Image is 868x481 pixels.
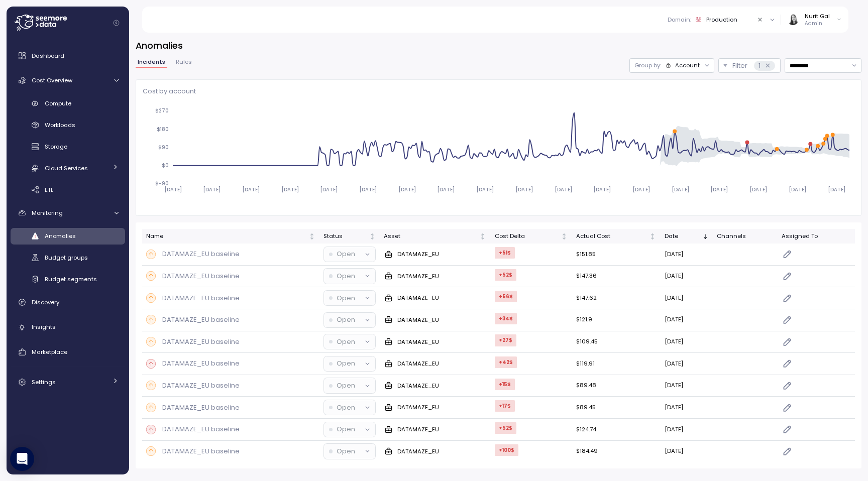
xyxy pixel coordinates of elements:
[324,400,375,415] button: Open
[319,229,380,244] th: StatusNot sorted
[281,186,298,192] tspan: [DATE]
[324,247,375,262] button: Open
[162,271,240,281] p: DATAMAZE_EU baseline
[661,229,713,244] th: DateSorted descending
[756,15,765,24] button: Clear value
[572,244,661,266] td: $151.85
[176,59,192,65] span: Rules
[632,186,650,192] tspan: [DATE]
[593,186,611,192] tspan: [DATE]
[572,419,661,441] td: $124.74
[805,12,830,20] div: Nurit Gal
[162,446,240,456] p: DATAMAZE_EU baseline
[572,397,661,419] td: $89.45
[32,348,67,356] span: Marketplace
[11,372,125,392] a: Settings
[661,441,713,462] td: [DATE]
[384,232,478,241] div: Asset
[572,353,661,375] td: $119.91
[495,269,516,281] div: +52 $
[495,422,516,434] div: +52 $
[337,271,355,281] p: Open
[324,334,375,349] button: Open
[45,99,71,107] span: Compute
[359,186,377,192] tspan: [DATE]
[162,249,240,259] p: DATAMAZE_EU baseline
[11,160,125,176] a: Cloud Services
[337,358,355,369] p: Open
[661,244,713,266] td: [DATE]
[45,186,53,194] span: ETL
[337,315,355,325] p: Open
[45,232,76,240] span: Anomalies
[32,323,56,331] span: Insights
[11,250,125,266] a: Budget groups
[337,249,355,259] p: Open
[337,381,355,391] p: Open
[11,317,125,337] a: Insights
[661,375,713,397] td: [DATE]
[337,293,355,303] p: Open
[572,229,661,244] th: Actual CostNot sorted
[324,444,375,458] button: Open
[138,59,165,65] span: Incidents
[495,291,517,302] div: +56 $
[11,95,125,112] a: Compute
[572,375,661,397] td: $89.48
[718,58,781,73] div: Filter1
[142,229,319,244] th: NameNot sorted
[572,266,661,288] td: $147.36
[397,403,439,411] p: DATAMAZE_EU
[11,117,125,134] a: Workloads
[495,356,517,368] div: +42 $
[162,315,240,325] p: DATAMAZE_EU baseline
[702,233,709,240] div: Sorted descending
[11,228,125,245] a: Anomalies
[324,356,375,371] button: Open
[758,61,761,71] p: 1
[672,186,689,192] tspan: [DATE]
[665,232,701,241] div: Date
[324,269,375,283] button: Open
[162,424,240,434] p: DATAMAZE_EU baseline
[337,446,355,456] p: Open
[515,186,533,192] tspan: [DATE]
[162,337,240,347] p: DATAMAZE_EU baseline
[324,313,375,327] button: Open
[397,447,439,455] p: DATAMAZE_EU
[476,186,494,192] tspan: [DATE]
[572,309,661,331] td: $121.9
[491,229,572,244] th: Cost DeltaNot sorted
[162,403,240,413] p: DATAMAZE_EU baseline
[324,291,375,305] button: Open
[11,203,125,223] a: Monitoring
[11,271,125,287] a: Budget segments
[162,358,240,369] p: DATAMAZE_EU baseline
[143,86,854,96] p: Cost by account
[146,232,307,241] div: Name
[337,403,355,413] p: Open
[157,126,169,132] tspan: $180
[32,209,63,217] span: Monitoring
[203,186,221,192] tspan: [DATE]
[11,46,125,66] a: Dashboard
[11,181,125,198] a: ETL
[32,76,72,84] span: Cost Overview
[572,331,661,353] td: $109.45
[668,16,691,24] p: Domain :
[380,229,491,244] th: AssetNot sorted
[805,20,830,27] p: Admin
[308,233,315,240] div: Not sorted
[337,337,355,347] p: Open
[749,186,767,192] tspan: [DATE]
[369,233,376,240] div: Not sorted
[634,61,661,69] p: Group by:
[397,294,439,302] p: DATAMAZE_EU
[162,293,240,303] p: DATAMAZE_EU baseline
[576,232,648,241] div: Actual Cost
[479,233,486,240] div: Not sorted
[675,61,700,69] div: Account
[324,378,375,393] button: Open
[495,379,515,390] div: +15 $
[10,447,34,471] div: Open Intercom Messenger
